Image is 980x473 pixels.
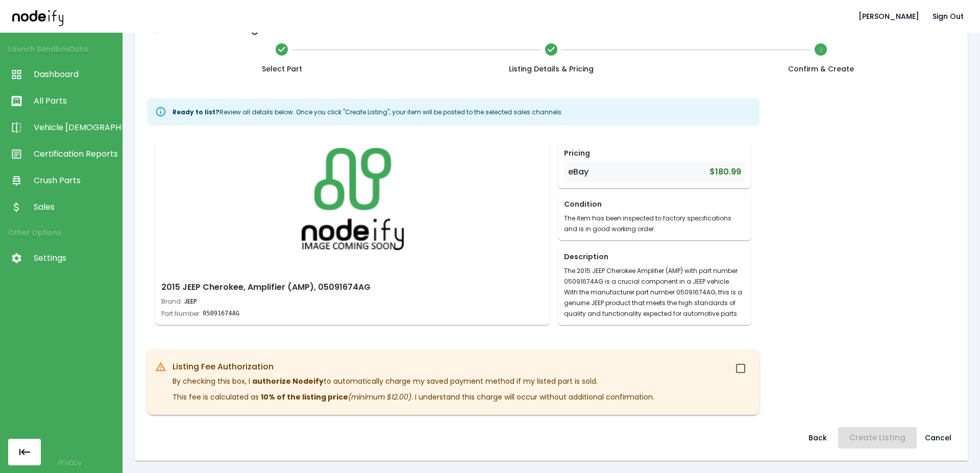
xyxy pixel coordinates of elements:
[564,199,745,210] h6: Condition
[34,252,117,264] span: Settings
[928,7,968,26] button: Sign Out
[34,148,117,160] span: Certification Reports
[34,68,117,81] span: Dashboard
[203,309,239,319] span: 05091674AG
[34,175,117,187] span: Crush Parts
[58,457,82,467] a: Privacy
[348,392,411,402] em: (minimum $12.00)
[173,108,563,116] span: Review all details below. Once you click "Create Listing", your item will be posted to the select...
[252,376,324,386] strong: authorize Nodeify
[161,296,182,307] span: Brand:
[801,427,834,449] button: Back
[564,266,742,318] span: The 2015 JEEP Cherokee Amplifier (AMP) with part number 05091674AG is a crucial component in a JE...
[819,45,822,54] text: 3
[173,361,654,373] div: Listing Fee Authorization
[568,166,589,178] p: eBay
[34,201,117,213] span: Sales
[161,309,201,319] span: Part Number:
[34,95,117,107] span: All Parts
[690,64,951,74] span: Confirm & Create
[184,296,197,307] span: JEEP
[173,391,654,403] p: This fee is calculated as . I understand this charge will occur without additional confirmation.
[173,376,654,387] p: By checking this box, I to automatically charge my saved payment method if my listed part is sold.
[564,148,745,159] h6: Pricing
[34,121,117,134] span: Vehicle [DEMOGRAPHIC_DATA]
[921,427,955,449] button: Cancel
[173,108,219,116] strong: Ready to list?
[564,252,745,263] h6: Description
[261,392,348,402] strong: 10% of the listing price
[161,280,544,294] h6: 2015 JEEP Cherokee, Amplifier (AMP), 05091674AG
[854,7,923,26] button: [PERSON_NAME]
[151,64,412,74] span: Select Part
[564,214,731,233] span: The item has been inspected to factory specifications and is in good working order.
[421,64,682,74] span: Listing Details & Pricing
[709,166,741,178] p: $ 180.99
[12,7,63,26] img: nodeify
[161,148,544,250] img: Amplifier (AMP)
